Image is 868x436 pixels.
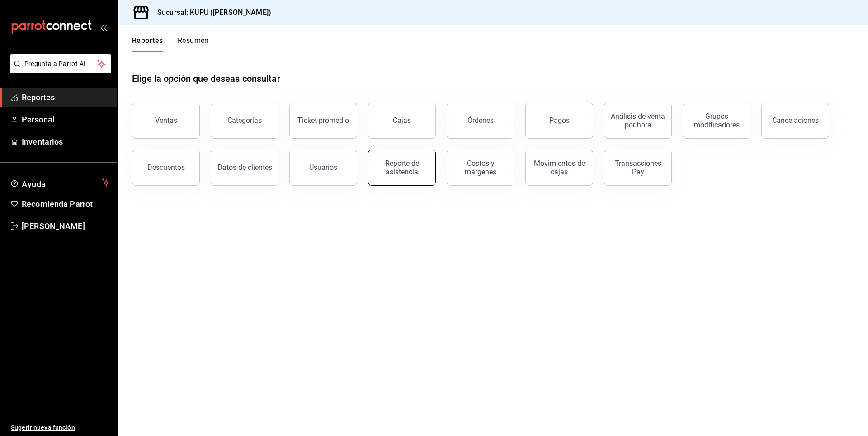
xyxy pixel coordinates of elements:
[467,116,494,125] div: Órdenes
[132,36,209,52] div: navigation tabs
[368,103,436,139] a: Cajas
[178,36,209,52] button: Resumen
[531,159,587,176] div: Movimientos de cajas
[227,116,262,125] div: Categorías
[22,177,98,188] span: Ayuda
[549,116,570,125] div: Pagos
[22,91,110,103] span: Reportes
[525,150,593,186] button: Movimientos de cajas
[10,54,111,73] button: Pregunta a Parrot AI
[368,150,436,186] button: Reporte de asistencia
[99,23,107,31] button: open_drawer_menu
[297,116,349,125] div: Ticket promedio
[6,66,111,75] a: Pregunta a Parrot AI
[453,159,509,176] div: Costos y márgenes
[22,220,110,232] span: [PERSON_NAME]
[22,198,110,210] span: Recomienda Parrot
[604,150,672,186] button: Transacciones Pay
[525,103,593,139] button: Pagos
[604,103,672,139] button: Análisis de venta por hora
[11,423,110,432] span: Sugerir nueva función
[689,112,745,129] div: Grupos modificadores
[150,7,271,18] h3: Sucursal: KUPU ([PERSON_NAME])
[447,150,514,186] button: Costos y márgenes
[374,159,430,176] div: Reporte de asistencia
[132,150,200,186] button: Descuentos
[447,103,514,139] button: Órdenes
[610,112,666,129] div: Análisis de venta por hora
[772,116,819,125] div: Cancelaciones
[22,113,110,126] span: Personal
[147,163,185,172] div: Descuentos
[211,150,278,186] button: Datos de clientes
[289,150,357,186] button: Usuarios
[217,163,272,172] div: Datos de clientes
[22,136,110,148] span: Inventarios
[761,103,829,139] button: Cancelaciones
[132,72,280,85] h1: Elige la opción que deseas consultar
[289,103,357,139] button: Ticket promedio
[155,116,177,125] div: Ventas
[309,163,337,172] div: Usuarios
[132,36,163,52] button: Reportes
[683,103,750,139] button: Grupos modificadores
[24,59,97,69] span: Pregunta a Parrot AI
[393,115,411,126] div: Cajas
[610,159,666,176] div: Transacciones Pay
[211,103,278,139] button: Categorías
[132,103,200,139] button: Ventas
